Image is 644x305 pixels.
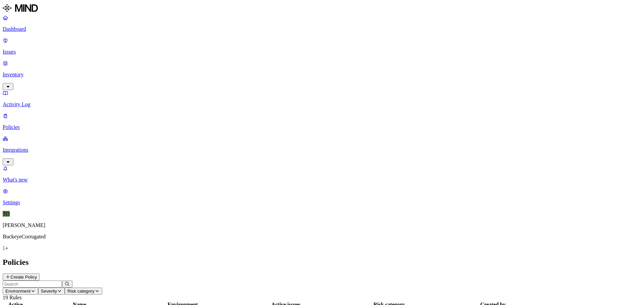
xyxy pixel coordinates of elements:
a: Policies [3,113,641,130]
p: Integrations [3,147,641,153]
p: Policies [3,124,641,130]
a: MIND [3,3,641,15]
a: Activity Log [3,90,641,107]
p: Dashboard [3,26,641,32]
a: Inventory [3,60,641,89]
a: Integrations [3,136,641,164]
p: BuckeyeCorrugated [3,234,641,240]
p: Issues [3,49,641,55]
span: Environment [5,289,31,294]
span: Risk category [67,289,95,294]
h2: Policies [3,258,641,267]
p: Inventory [3,72,641,78]
p: Settings [3,200,641,206]
p: Activity Log [3,101,641,107]
input: Search [3,281,62,288]
span: TO [3,211,10,217]
a: Issues [3,37,641,55]
a: Dashboard [3,15,641,32]
a: Settings [3,188,641,206]
p: What's new [3,177,641,183]
a: What's new [3,165,641,183]
span: Severity [41,289,57,294]
button: Create Policy [3,274,40,281]
span: 19 Rules [3,295,21,300]
img: MIND [3,3,38,13]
